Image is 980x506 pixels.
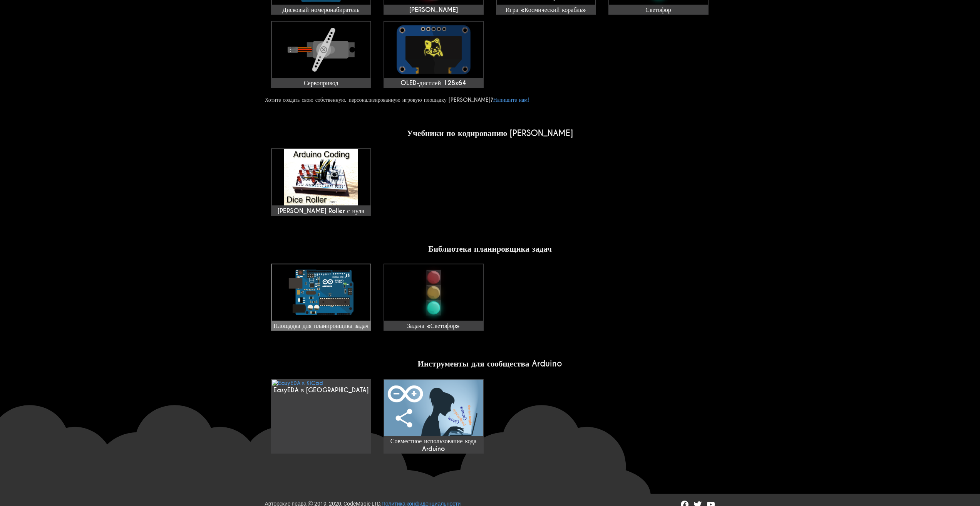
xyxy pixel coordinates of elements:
[390,437,476,453] font: Совместное использование кода Arduino
[278,207,364,215] font: [PERSON_NAME] Roller с нуля
[272,22,370,78] img: Сервопривод
[384,21,484,88] a: OLED-дисплей 128x64
[384,22,483,78] img: OLED-дисплей 128x64
[271,264,371,331] a: Площадка для планировщика задач
[384,379,484,454] a: Совместное использование кода Arduino
[418,358,563,369] font: Инструменты для сообщества Arduino
[384,380,483,436] img: EasyEDA в KiCad
[493,96,529,103] a: Напишите нам!
[271,21,371,88] a: Сервопривод
[272,380,323,387] img: EasyEDA в KiCad
[384,264,483,321] img: Задача «Светофор»
[304,79,338,87] font: Сервопривод
[273,322,369,330] font: Площадка для планировщика задач
[384,264,484,331] a: Задача «Светофор»
[506,6,586,14] font: Игра «Космический корабль»
[272,149,370,205] img: maxresdefault.jpg
[409,6,458,14] font: [PERSON_NAME]
[271,379,371,454] a: EasyEDA в [GEOGRAPHIC_DATA]
[272,264,370,321] img: Площадка для планировщика задач
[271,148,371,216] a: [PERSON_NAME] Roller с нуля
[428,244,552,254] font: Библиотека планировщика задач
[400,79,466,87] font: OLED-дисплей 128x64
[407,128,573,138] font: Учебники по кодированию [PERSON_NAME]
[645,6,671,14] font: Светофор
[273,386,369,394] font: EasyEDA в [GEOGRAPHIC_DATA]
[282,6,359,14] font: Дисковый номеронабиратель
[265,96,493,103] font: Хотите создать свою собственную, персонализированную игровую площадку [PERSON_NAME]?
[407,322,460,330] font: Задача «Светофор»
